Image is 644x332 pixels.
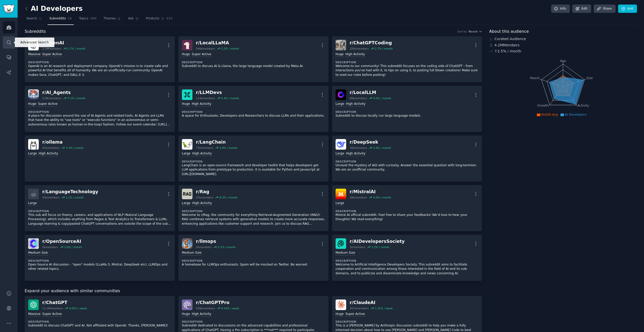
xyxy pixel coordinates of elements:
[182,300,192,310] img: ChatGPTPro
[38,151,58,156] div: High Activity
[373,146,391,150] div: 2.9 % / month
[336,60,479,64] dt: Description
[489,43,637,48] div: 4.2M Members
[64,245,82,249] div: 3.0 % / month
[182,114,325,118] p: A space for Enthusiasts, Developers and Researchers to discuss LLMs and their applications.
[28,110,171,114] dt: Description
[196,245,212,249] div: 3k members
[495,49,521,54] div: ↑ 2.5 % / month
[346,151,366,156] div: High Activity
[350,96,367,100] div: 89k members
[25,235,175,281] a: OpenSourceAIr/OpenSourceAI5kmembers3.0% / monthMedium SizeDescriptionOpen Source AI discussion - ...
[182,160,325,163] dt: Description
[42,47,61,50] div: 2.5M members
[221,47,239,50] div: 2.2 % / month
[572,5,591,13] a: Edit
[565,113,586,116] span: AI Developers
[192,201,212,206] div: High Activity
[221,96,239,100] div: 5.4 % / month
[373,196,391,199] div: 4.9 % / month
[42,300,87,306] div: r/ ChatGPT
[42,307,63,310] div: 11.2M members
[375,307,393,310] div: 1.31 % / week
[336,102,344,107] div: Large
[182,209,325,213] dt: Description
[350,300,393,306] div: r/ ClaudeAI
[178,185,329,231] a: Ragr/Rag47kmembers8.3% / monthLargeHigh ActivityDescriptionWelcome to r/Rag, the community for ev...
[350,307,369,310] div: 347k members
[182,201,190,206] div: Large
[25,36,175,82] a: OpenAIr/OpenAI2.5Mmembers1.7% / monthMassiveSuper ActiveDescriptionOpenAI is an AI research and d...
[42,96,61,100] div: 219k members
[469,30,482,33] button: Recent
[372,245,389,249] div: 3.2 % / month
[373,96,391,100] div: 4.0 % / month
[104,16,116,21] span: Themes
[68,16,72,21] span: 15
[28,114,171,127] p: A place for discussion around the use of AI Agents and related tools. AI Agents are LLMs that hav...
[220,196,237,199] div: 8.3 % / month
[469,30,478,33] span: Recent
[375,47,393,50] div: 2.7 % / month
[336,251,355,255] div: Medium Size
[182,89,192,100] img: LLMDevs
[182,139,192,150] img: LangChain
[218,245,236,249] div: 2.1 % / month
[345,312,365,317] div: Super Active
[28,262,171,271] p: Open Source AI discussion - "open" models (LLaMa 3, Mistral, DeepSeek etc), LLMOps and other rela...
[489,36,637,42] div: Curated Audience
[28,89,39,100] img: AI_Agents
[25,136,175,182] a: ollamar/ollama87kmembers3.3% / monthLargeHigh Activity
[42,40,85,46] div: r/ OpenAI
[28,209,171,213] dt: Description
[182,320,325,323] dt: Description
[28,251,48,255] div: Medium Size
[28,60,171,64] dt: Description
[28,102,36,107] div: Huge
[350,40,393,46] div: r/ ChatGPTCoding
[178,36,329,82] a: LocalLLaMAr/LocalLLaMA546kmembers2.2% / monthHugeSuper ActiveDescriptionSubreddit to discuss AI &...
[551,5,570,13] a: Info
[79,16,88,21] span: Topics
[28,213,171,226] p: This sub will focus on theory, careers, and applications of NLP (Natural Language Processing), wh...
[182,189,192,199] img: Rag
[346,102,366,107] div: High Activity
[560,59,566,63] tspan: Age
[350,238,405,245] div: r/ AIDevelopersSociety
[182,262,325,267] p: A homebase for LLMOps enthusiasts. Spam will be mocked on Twitter. Be warned.
[182,102,190,107] div: Huge
[350,89,391,96] div: r/ LocalLLM
[350,146,367,150] div: 76k members
[182,151,190,156] div: Large
[25,185,175,231] a: r/LanguageTechnology59kmembers1.1% / monthLargeDescriptionThis sub will focus on theory, careers,...
[26,16,37,21] span: Search
[25,86,175,132] a: AI_Agentsr/AI_Agents219kmembers7.1% / monthHugeSuper ActiveDescriptionA place for discussion arou...
[336,201,344,206] div: Large
[182,163,325,177] p: LangChain is an open-source framework and developer toolkit that helps developers get LLM applica...
[196,189,237,195] div: r/ Rag
[182,52,190,57] div: Huge
[196,40,239,46] div: r/ LocalLLaMA
[28,259,171,262] dt: Description
[196,238,236,245] div: r/ llmops
[336,189,346,199] img: MistralAI
[28,64,171,77] p: OpenAI is an AI research and deployment company. OpenAI's mission is to create safe and powerful ...
[594,5,615,13] a: Share
[42,52,62,57] div: Super Active
[28,320,171,323] dt: Description
[25,288,120,294] span: Expand your audience with similar communities
[192,151,212,156] div: High Activity
[28,300,39,310] img: ChatGPT
[182,259,325,262] dt: Description
[69,307,87,310] div: 0.05 % / week
[336,300,346,310] img: ClaudeAI
[178,136,329,182] a: LangChainr/LangChain77kmembers2.9% / monthLargeHigh ActivityDescriptionLangChain is an open-sourc...
[48,15,74,25] a: Subreddits15
[144,15,174,25] a: Products331
[28,52,41,57] div: Massive
[336,209,479,213] dt: Description
[166,16,173,21] span: 331
[332,235,482,281] a: AIDevelopersSocietyr/AIDevelopersSociety1kmembers3.2% / monthMedium SizeDescriptionWelcome to Art...
[586,76,593,80] tspan: Size
[350,47,369,50] div: 326k members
